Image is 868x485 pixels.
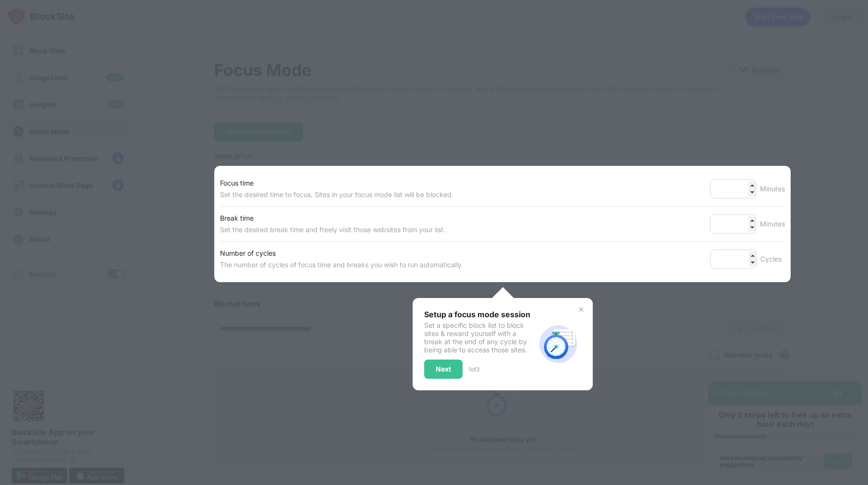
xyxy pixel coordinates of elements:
div: Set a specific block list to block sites & reward yourself with a break at the end of any cycle b... [424,321,535,354]
div: Minutes [760,183,785,195]
div: Set the desired time to focus. Sites in your focus mode list will be blocked. [220,189,453,200]
div: Next [436,365,451,373]
img: x-button.svg [577,306,585,313]
div: Setup a focus mode session [424,310,535,319]
div: Minutes [760,218,785,230]
div: Number of cycles [220,248,463,259]
img: focus-mode-timer.svg [535,321,581,367]
div: 1 of 3 [468,366,479,373]
div: Break time [220,212,445,224]
div: Focus time [220,177,453,189]
div: The number of cycles of focus time and breaks you wish to run automatically. [220,259,463,271]
div: Cycles [760,253,785,265]
div: Set the desired break time and freely visit those websites from your list. [220,224,445,236]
